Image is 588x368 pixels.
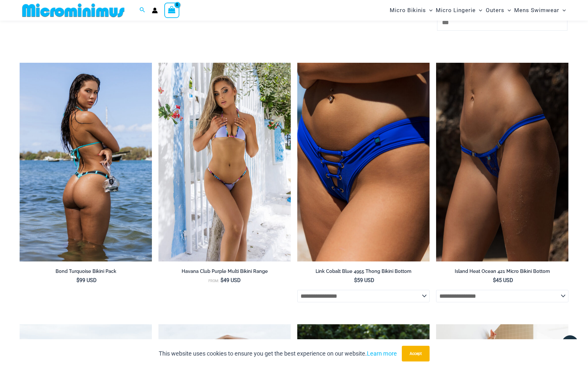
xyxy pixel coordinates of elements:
a: View Shopping Cart, empty [164,3,179,18]
span: Menu Toggle [426,2,433,19]
a: Account icon link [152,8,158,13]
span: Mens Swimwear [514,2,559,19]
a: Micro LingerieMenu ToggleMenu Toggle [434,2,484,19]
h2: Link Cobalt Blue 4955 Thong Bikini Bottom [297,268,430,275]
img: Link Cobalt Blue 4955 Bottom 02 [297,63,430,261]
h2: Island Heat Ocean 421 Micro Bikini Bottom [436,268,568,275]
img: MM SHOP LOGO FLAT [20,3,127,18]
a: Havana Club Purple Multi 312 Top 451 Bottom 03Havana Club Purple Multi 312 Top 451 Bottom 01Havan... [158,63,291,261]
span: Outers [486,2,504,19]
bdi: 49 USD [220,277,241,283]
span: Menu Toggle [476,2,482,19]
a: Island Heat Ocean 421 Micro Bikini Bottom [436,268,568,277]
bdi: 59 USD [354,277,374,283]
a: Learn more [367,350,397,357]
a: Bond Turquoise 312 Top 492 Bottom 02Bond Turquoise 312 Top 492 Bottom 03Bond Turquoise 312 Top 49... [20,63,152,261]
a: Mens SwimwearMenu ToggleMenu Toggle [513,2,567,19]
span: $ [354,277,357,283]
span: Menu Toggle [559,2,566,19]
img: Island Heat Ocean 421 Bottom 01 [436,63,568,261]
a: Link Cobalt Blue 4955 Bottom 02Link Cobalt Blue 4955 Bottom 03Link Cobalt Blue 4955 Bottom 03 [297,63,430,261]
span: From: [208,279,219,283]
span: $ [220,277,223,283]
a: Micro BikinisMenu ToggleMenu Toggle [388,2,434,19]
img: Bond Turquoise 312 Top 492 Bottom 03 [20,63,152,261]
span: Micro Bikinis [390,2,426,19]
a: Link Cobalt Blue 4955 Thong Bikini Bottom [297,268,430,277]
nav: Site Navigation [387,1,568,20]
a: Havana Club Purple Multi Bikini Range [158,268,291,277]
button: Accept [402,346,430,361]
h2: Havana Club Purple Multi Bikini Range [158,268,291,275]
bdi: 45 USD [493,277,513,283]
span: $ [76,277,79,283]
p: This website uses cookies to ensure you get the best experience on our website. [159,349,397,359]
span: Micro Lingerie [436,2,476,19]
img: Havana Club Purple Multi 312 Top 451 Bottom 03 [158,63,291,261]
a: Bond Turquoise Bikini Pack [20,268,152,277]
a: OutersMenu ToggleMenu Toggle [484,2,513,19]
bdi: 99 USD [76,277,97,283]
span: Menu Toggle [504,2,511,19]
a: Search icon link [139,6,145,14]
span: $ [493,277,496,283]
h2: Bond Turquoise Bikini Pack [20,268,152,275]
a: Island Heat Ocean 421 Bottom 01Island Heat Ocean 421 Bottom 02Island Heat Ocean 421 Bottom 02 [436,63,568,261]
